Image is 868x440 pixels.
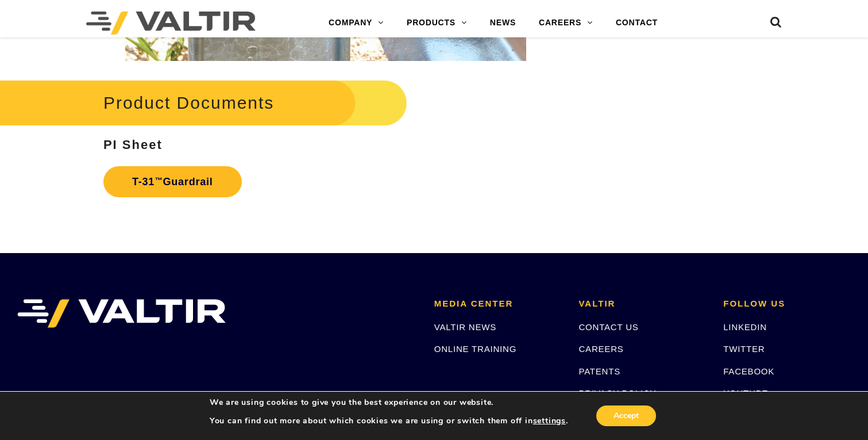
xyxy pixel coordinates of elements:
p: We are using cookies to give you the best experience on our website. [210,397,568,408]
a: T-31™Guardrail [103,166,242,197]
a: CONTACT US [578,322,638,332]
a: COMPANY [317,12,395,35]
strong: PI Sheet [103,137,163,152]
p: You can find out more about which cookies we are using or switch them off in . [210,416,568,426]
button: Accept [596,405,656,426]
img: VALTIR [17,299,226,328]
h2: MEDIA CENTER [434,299,562,309]
sup: ™ [155,176,163,185]
a: LINKEDIN [723,322,767,332]
a: PATENTS [578,366,620,376]
a: ONLINE TRAINING [434,344,516,354]
a: FACEBOOK [723,366,774,376]
a: TWITTER [723,344,765,354]
h2: VALTIR [578,299,706,309]
a: NEWS [479,12,527,35]
a: CAREERS [578,344,623,354]
h2: FOLLOW US [723,299,851,309]
img: Valtir [86,12,256,35]
button: settings [533,416,566,426]
a: CAREERS [527,12,604,35]
a: VALTIR NEWS [434,322,496,332]
a: YOUTUBE [723,388,768,398]
a: PRODUCTS [395,12,479,35]
a: CONTACT [604,12,669,35]
a: PRIVACY POLICY [578,388,656,398]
